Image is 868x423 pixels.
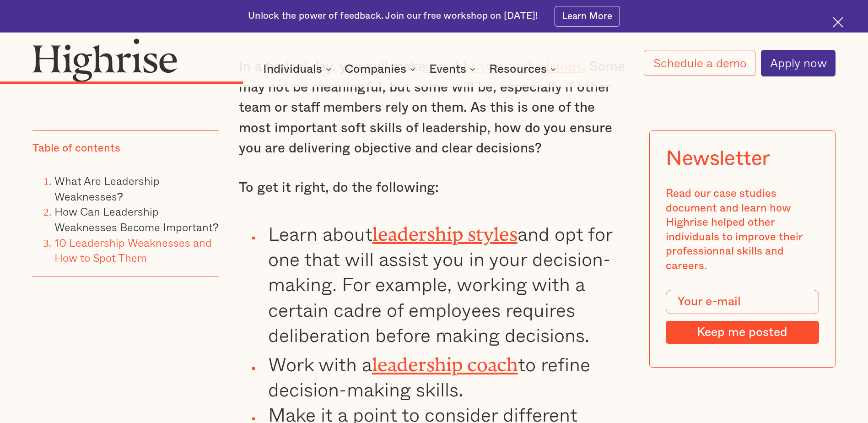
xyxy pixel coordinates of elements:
[239,178,629,198] p: To get it right, do the following:
[429,64,466,75] div: Events
[248,10,538,22] div: Unlock the power of feedback. Join our free workshop on [DATE]!
[666,290,819,314] input: Your e-mail
[54,203,219,235] a: How Can Leadership Weaknesses Become Important?
[32,38,178,82] img: Highrise logo
[345,64,406,75] div: Companies
[644,50,755,76] a: Schedule a demo
[666,290,819,344] form: Modal Form
[833,17,843,27] img: Cross icon
[666,147,770,171] div: Newsletter
[372,223,518,235] a: leadership styles
[32,141,120,156] div: Table of contents
[263,64,334,75] div: Individuals
[555,6,620,27] a: Learn More
[429,64,478,75] div: Events
[489,64,559,75] div: Resources
[261,347,629,402] li: Work with a to refine decision-making skills.
[761,50,836,76] a: Apply now
[54,233,212,266] a: 10 Leadership Weaknesses and How to Spot Them
[666,321,819,344] input: Keep me posted
[54,172,160,205] a: What Are Leadership Weaknesses?
[345,64,418,75] div: Companies
[261,217,629,347] li: Learn about and opt for one that will assist you in your decision-making. For example, working wi...
[239,54,629,158] p: In a typical day, you will make . Some may not be meaningful, but some will be, especially if oth...
[489,64,547,75] div: Resources
[372,354,518,366] a: leadership coach
[666,187,819,273] div: Read our case studies document and learn how Highrise helped other individuals to improve their p...
[263,64,322,75] div: Individuals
